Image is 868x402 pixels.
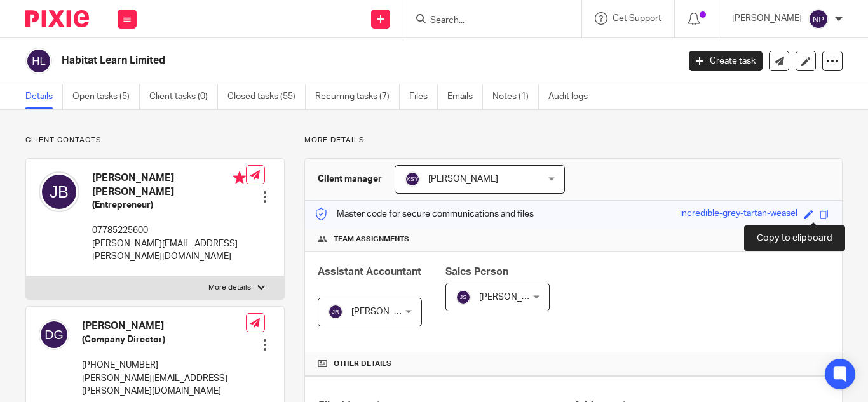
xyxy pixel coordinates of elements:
[92,171,246,199] h4: [PERSON_NAME] [PERSON_NAME]
[315,208,534,220] p: Master code for secure communications and files
[334,234,409,245] span: Team assignments
[548,84,597,109] a: Audit logs
[25,84,63,109] a: Details
[227,84,306,109] a: Closed tasks (55)
[92,238,246,264] p: [PERSON_NAME][EMAIL_ADDRESS][PERSON_NAME][DOMAIN_NAME]
[25,10,89,27] img: Pixie
[318,173,382,185] h3: Client manager
[208,283,251,293] p: More details
[82,359,246,372] p: [PHONE_NUMBER]
[405,171,420,187] img: svg%3E
[479,293,549,302] span: [PERSON_NAME]
[318,267,421,277] span: Assistant Accountant
[92,224,246,237] p: 07785225600
[680,207,797,222] div: incredible-grey-tartan-weasel
[428,175,498,184] span: [PERSON_NAME]
[409,84,438,109] a: Files
[351,307,421,316] span: [PERSON_NAME]
[429,15,543,27] input: Search
[456,290,471,305] img: svg%3E
[92,199,246,211] h5: (Entrepreneur)
[689,51,763,71] a: Create task
[82,319,246,333] h4: [PERSON_NAME]
[315,84,400,109] a: Recurring tasks (7)
[72,84,140,109] a: Open tasks (5)
[25,48,52,74] img: svg%3E
[304,135,843,145] p: More details
[613,14,661,23] span: Get Support
[447,84,483,109] a: Emails
[25,135,285,145] p: Client contacts
[492,84,539,109] a: Notes (1)
[808,9,829,29] img: svg%3E
[62,54,548,67] h2: Habitat Learn Limited
[39,319,69,350] img: svg%3E
[334,359,391,369] span: Other details
[149,84,218,109] a: Client tasks (0)
[328,304,343,319] img: svg%3E
[732,12,802,25] p: [PERSON_NAME]
[82,333,246,346] h5: (Company Director)
[233,171,246,184] i: Primary
[82,372,246,398] p: [PERSON_NAME][EMAIL_ADDRESS][PERSON_NAME][DOMAIN_NAME]
[445,267,508,277] span: Sales Person
[39,171,79,212] img: svg%3E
